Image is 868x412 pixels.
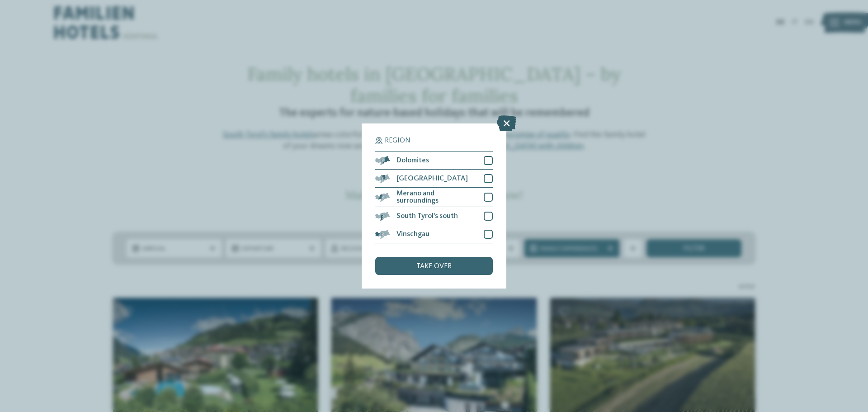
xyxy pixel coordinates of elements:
font: [GEOGRAPHIC_DATA] [396,175,468,182]
font: Merano and surroundings [396,190,439,204]
font: take over [416,263,452,270]
font: Dolomites [396,157,429,164]
font: Vinschgau [396,231,429,238]
font: region [385,137,410,144]
font: South Tyrol's south [396,213,458,220]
